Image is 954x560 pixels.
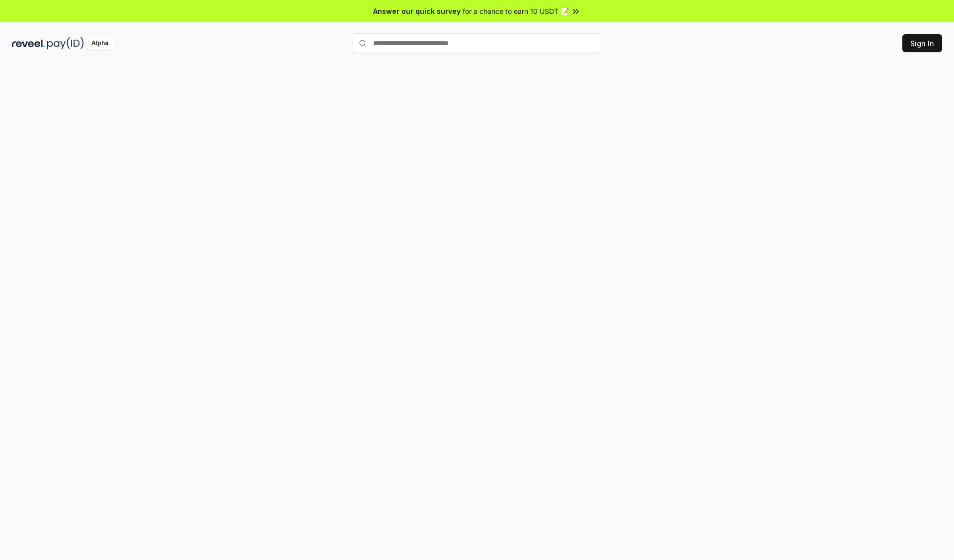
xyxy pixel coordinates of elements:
span: Answer our quick survey [373,6,461,16]
button: Sign In [902,34,942,52]
img: pay_id [47,37,84,50]
img: reveel_dark [12,37,45,50]
div: Alpha [86,37,114,50]
span: for a chance to earn 10 USDT 📝 [463,6,569,16]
